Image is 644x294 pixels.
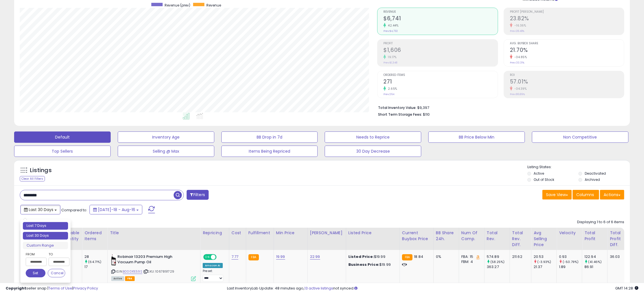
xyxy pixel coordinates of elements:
li: $9,397 [378,104,620,111]
div: ASIN: [111,254,196,280]
button: Default [14,131,111,143]
button: Inventory Age [118,131,214,143]
div: 122.94 [584,254,607,259]
div: Ordered Items [84,230,105,242]
small: Prev: $1,348 [383,61,397,64]
label: Active [534,171,544,176]
div: 36.03 [610,254,623,259]
div: 1.89 [559,264,582,269]
small: Prev: 86.89% [510,93,525,96]
small: 2.65% [386,87,397,91]
small: (64.71%) [88,260,101,264]
li: Last 7 Days [23,222,68,230]
div: Fulfillment [248,230,271,236]
button: BB Drop in 7d [221,131,318,143]
div: Total Rev. Diff. [512,230,529,248]
div: 86.91 [584,264,607,269]
strong: Copyright [6,286,26,291]
h2: 21.70% [510,47,624,54]
div: Last InventoryLab Update: 48 minutes ago, not synced. [227,286,638,291]
span: OFF [216,255,225,260]
div: Num of Comp. [461,230,482,242]
small: Prev: 28.48% [510,29,524,33]
button: Selling @ Max [118,146,214,157]
div: Displaying 1 to 6 of 6 items [577,220,624,225]
div: 0% [436,254,455,259]
h2: 57.01% [510,78,624,86]
div: Preset: [203,269,225,282]
h2: 271 [383,78,497,86]
div: Title [110,230,198,236]
small: Prev: $4,732 [383,29,398,33]
a: 13 active listings [304,286,333,291]
div: FBA: 15 [461,254,480,259]
span: 2025-09-16 14:28 GMT [615,286,638,291]
div: 21.37 [534,264,556,269]
button: 30 Day Decrease [325,146,421,157]
button: Filters [187,190,209,200]
button: Set [26,269,45,277]
label: Out of Stock [534,177,554,182]
div: 211.62 [512,254,527,259]
small: Prev: 264 [383,93,394,96]
span: Revenue (prev) [165,3,190,8]
div: 28 [84,254,107,259]
h2: $6,741 [383,15,497,23]
span: Profit [383,42,497,45]
button: Non Competitive [532,131,628,143]
li: Custom Range [23,242,68,249]
div: [PERSON_NAME] [310,230,344,236]
span: Avg. Buybox Share [510,42,624,45]
img: 31SioVA1otL._SL40_.jpg [111,254,116,266]
div: Repricing [203,230,227,236]
a: 7.77 [232,254,239,260]
small: Prev: 33.31% [510,61,524,64]
div: 0.93 [559,254,582,259]
span: Revenue [383,10,497,14]
div: Fulfillable Quantity [60,230,80,242]
button: BB Price Below Min [428,131,525,143]
div: Clear All Filters [20,176,45,181]
div: 574.89 [487,254,510,259]
span: ON [204,255,211,260]
span: Profit [PERSON_NAME] [510,10,624,14]
div: 17 [84,264,107,269]
small: -16.36% [512,23,526,28]
small: -34.85% [512,55,527,59]
label: Deactivated [585,171,606,176]
h2: $1,606 [383,47,497,54]
div: Total Profit [584,230,605,242]
div: $19.99 [348,254,395,259]
small: FBA [402,254,412,260]
a: Terms of Use [48,286,72,291]
b: Short Term Storage Fees: [378,112,422,117]
small: 42.44% [386,23,398,28]
a: 22.99 [310,254,320,260]
div: 20.53 [534,254,556,259]
span: Columns [576,192,594,198]
small: (-3.93%) [537,260,551,264]
h5: Listings [30,166,52,174]
small: (-50.79%) [563,260,578,264]
div: Listed Price [348,230,397,236]
div: $19.99 [348,262,395,267]
small: (58.25%) [490,260,505,264]
div: Amazon AI [203,263,222,268]
button: Actions [600,190,624,199]
a: B000X1E59S [123,269,142,274]
div: BB Share 24h. [436,230,457,242]
button: Last 30 Days [20,205,60,214]
label: To [49,251,65,257]
span: Ordered Items [383,74,497,77]
span: Revenue [206,3,221,8]
button: Top Sellers [14,146,111,157]
span: | SKU: 1067891729 [143,269,174,274]
b: Listed Price: [348,254,374,259]
span: All listings currently available for purchase on Amazon [111,276,124,281]
button: Needs to Reprice [325,131,421,143]
small: FBA [248,254,259,260]
b: Total Inventory Value: [378,105,416,110]
h2: 23.82% [510,15,624,23]
button: Cancel [48,269,65,277]
div: Total Profit Diff. [610,230,625,248]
